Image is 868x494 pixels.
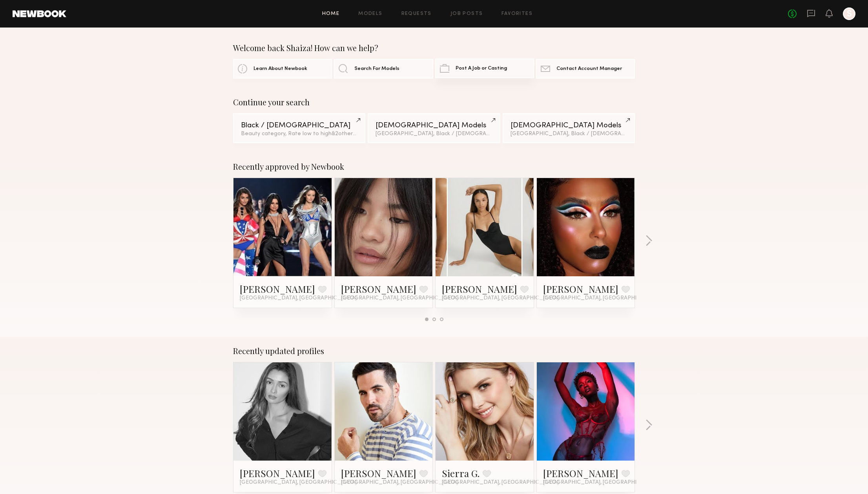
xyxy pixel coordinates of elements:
a: [PERSON_NAME] [240,467,315,479]
a: [DEMOGRAPHIC_DATA] Models[GEOGRAPHIC_DATA], Black / [DEMOGRAPHIC_DATA] [368,113,500,143]
a: [DEMOGRAPHIC_DATA] Models[GEOGRAPHIC_DATA], Black / [DEMOGRAPHIC_DATA] [503,113,635,143]
div: [DEMOGRAPHIC_DATA] Models [376,122,492,129]
div: Welcome back Shaiza! How can we help? [233,43,635,53]
span: [GEOGRAPHIC_DATA], [GEOGRAPHIC_DATA] [240,295,357,301]
span: Post A Job or Casting [456,66,507,71]
a: Contact Account Manager [536,59,635,79]
div: Continue your search [233,97,635,107]
a: Models [358,11,382,17]
span: & 2 other filter s [332,131,369,136]
div: Recently updated profiles [233,346,635,356]
span: Learn About Newbook [253,66,307,72]
a: [PERSON_NAME] [341,283,416,295]
span: Contact Account Manager [556,66,622,72]
a: [PERSON_NAME] [442,283,517,295]
span: [GEOGRAPHIC_DATA], [GEOGRAPHIC_DATA] [240,479,357,486]
span: [GEOGRAPHIC_DATA], [GEOGRAPHIC_DATA] [341,295,458,301]
a: Sierra G. [442,467,480,479]
a: Search For Models [334,59,433,79]
a: [PERSON_NAME] [543,283,618,295]
span: [GEOGRAPHIC_DATA], [GEOGRAPHIC_DATA] [543,295,660,301]
a: [PERSON_NAME] [543,467,618,479]
span: [GEOGRAPHIC_DATA], [GEOGRAPHIC_DATA] [341,479,458,486]
a: S [843,7,855,20]
div: Recently approved by Newbook [233,162,635,171]
a: Learn About Newbook [233,59,332,79]
span: [GEOGRAPHIC_DATA], [GEOGRAPHIC_DATA] [543,479,660,486]
div: [GEOGRAPHIC_DATA], Black / [DEMOGRAPHIC_DATA] [376,131,492,137]
a: Favorites [501,11,532,17]
div: [DEMOGRAPHIC_DATA] Models [511,122,627,129]
a: Black / [DEMOGRAPHIC_DATA]Beauty category, Rate low to high&2other filters [233,113,365,143]
div: Beauty category, Rate low to high [241,131,357,137]
a: [PERSON_NAME] [240,283,315,295]
span: [GEOGRAPHIC_DATA], [GEOGRAPHIC_DATA] [442,295,559,301]
a: Post A Job or Casting [435,59,534,78]
a: Job Posts [450,11,483,17]
div: Black / [DEMOGRAPHIC_DATA] [241,122,357,129]
a: Requests [401,11,432,17]
a: [PERSON_NAME] [341,467,416,479]
span: [GEOGRAPHIC_DATA], [GEOGRAPHIC_DATA] [442,479,559,486]
span: Search For Models [354,66,399,72]
div: [GEOGRAPHIC_DATA], Black / [DEMOGRAPHIC_DATA] [511,131,627,137]
a: Home [322,11,340,17]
